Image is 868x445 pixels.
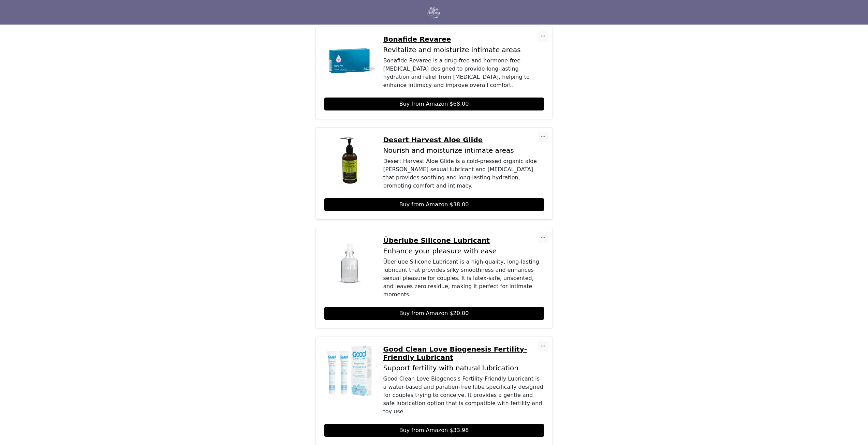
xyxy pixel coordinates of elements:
[324,98,544,110] a: Buy from Amazon $68.00
[324,236,375,287] img: Überlube Silicone Lubricant
[383,364,544,372] p: Support fertility with natural lubrication
[383,236,544,244] a: Überlube Silicone Lubricant
[324,136,375,187] img: Desert Harvest Aloe Glide
[324,35,375,86] img: Bonafide Revaree
[383,375,544,416] div: Good Clean Love Biogenesis Fertility-Friendly Lubricant is a water-based and paraben-free lube sp...
[383,147,544,154] p: Nourish and moisturize intimate areas
[383,345,544,361] a: Good Clean Love Biogenesis Fertility-Friendly Lubricant
[383,57,544,89] div: Bonafide Revaree is a drug-free and hormone-free [MEDICAL_DATA] designed to provide long-lasting ...
[324,307,544,320] a: Buy from Amazon $20.00
[383,46,544,54] p: Revitalize and moisturize intimate areas
[427,6,441,18] img: Pelvic Wellness & Physical Therapy
[383,35,544,43] a: Bonafide Revaree
[383,136,544,144] a: Desert Harvest Aloe Glide
[324,424,544,437] a: Buy from Amazon $33.98
[324,198,544,211] a: Buy from Amazon $38.00
[383,157,544,190] div: Desert Harvest Aloe Glide is a cold-pressed organic aloe [PERSON_NAME] sexual lubricant and [MEDI...
[383,247,544,255] p: Enhance your pleasure with ease
[324,345,375,396] img: Good Clean Love Biogenesis Fertility-Friendly Lubricant
[383,258,544,299] div: Überlube Silicone Lubricant is a high-quality, long-lasting lubricant that provides silky smoothn...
